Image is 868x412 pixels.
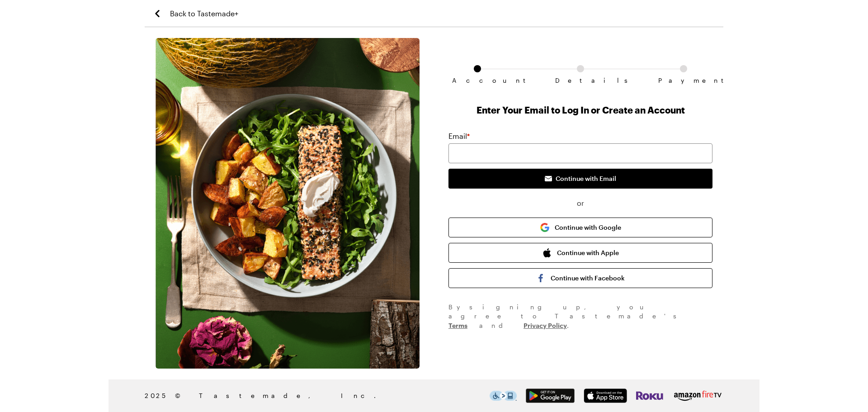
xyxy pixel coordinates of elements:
[448,65,712,77] ol: Subscription checkout form navigation
[556,174,616,183] span: Continue with Email
[672,388,723,403] img: Amazon Fire TV
[448,243,712,263] button: Continue with Apple
[145,391,490,401] span: 2025 © Tastemade, Inc.
[658,77,709,84] span: Payment
[448,198,712,208] span: or
[490,391,517,401] img: This icon serves as a link to download the Level Access assistive technology app for individuals ...
[448,218,712,237] button: Continue with Google
[448,169,712,189] button: Continue with Email
[448,104,712,116] h1: Enter Your Email to Log In or Create an Account
[448,131,470,142] label: Email
[584,388,627,403] img: App Store
[636,388,663,403] img: Roku
[555,77,606,84] span: Details
[524,321,567,329] a: Privacy Policy
[448,268,712,288] button: Continue with Facebook
[526,388,575,403] img: Google Play
[448,321,467,329] a: Terms
[452,77,503,84] span: Account
[448,303,712,330] div: By signing up , you agree to Tastemade's and .
[170,8,238,19] span: Back to Tastemade+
